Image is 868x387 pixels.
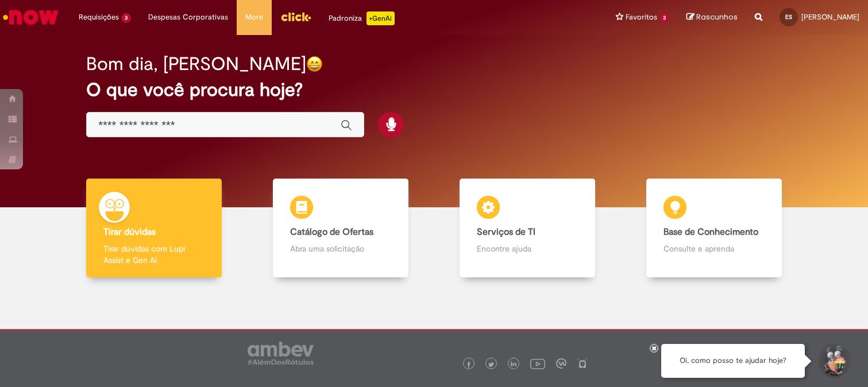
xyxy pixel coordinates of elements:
[477,243,578,254] p: Encontre ajuda
[60,179,247,278] a: Tirar dúvidas Tirar dúvidas com Lupi Assist e Gen Ai
[329,11,395,25] div: Padroniza
[577,358,588,369] img: logo_footer_naosei.png
[103,226,156,238] b: Tirar dúvidas
[290,226,373,238] b: Catálogo de Ofertas
[663,243,765,254] p: Consulte e aprenda
[785,13,792,21] span: ES
[434,179,621,278] a: Serviços de TI Encontre ajuda
[816,344,851,378] button: Iniciar Conversa de Suporte
[103,243,205,266] p: Tirar dúvidas com Lupi Assist e Gen Ai
[686,12,738,23] a: Rascunhos
[488,362,494,367] img: logo_footer_twitter.png
[466,362,472,367] img: logo_footer_facebook.png
[121,13,131,23] span: 3
[626,11,657,23] span: Favoritos
[477,226,535,238] b: Serviços de TI
[280,8,311,25] img: click_logo_yellow_360x200.png
[86,54,306,74] h2: Bom dia, [PERSON_NAME]
[247,179,434,278] a: Catálogo de Ofertas Abra uma solicitação
[696,11,738,22] span: Rascunhos
[248,342,314,365] img: logo_footer_ambev_rotulo_gray.png
[148,11,228,23] span: Despesas Corporativas
[556,358,566,369] img: logo_footer_workplace.png
[1,6,60,29] img: ServiceNow
[79,11,119,23] span: Requisições
[659,13,669,23] span: 3
[530,356,545,371] img: logo_footer_youtube.png
[306,56,323,72] img: happy-face.png
[367,11,395,25] p: +GenAi
[245,11,263,23] span: More
[661,344,805,378] div: Oi, como posso te ajudar hoje?
[511,361,516,368] img: logo_footer_linkedin.png
[86,80,782,100] h2: O que você procura hoje?
[663,226,758,238] b: Base de Conhecimento
[621,179,808,278] a: Base de Conhecimento Consulte e aprenda
[801,12,859,22] span: [PERSON_NAME]
[290,243,391,254] p: Abra uma solicitação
